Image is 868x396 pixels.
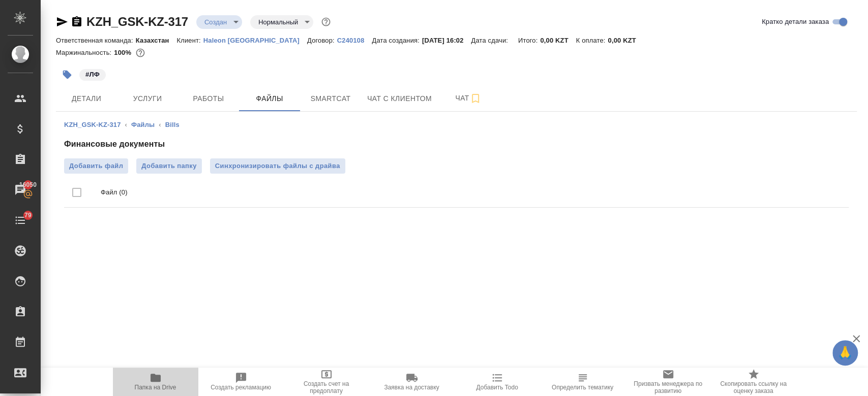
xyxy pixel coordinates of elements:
button: Нормальный [255,18,301,26]
a: С240108 [337,36,372,44]
a: KZH_GSK-KZ-317 [86,15,188,28]
label: Добавить файл [64,158,128,174]
span: Детали [62,92,111,105]
a: Файлы [131,121,155,128]
span: Файлы [245,92,294,105]
p: 0,00 KZT [540,37,576,44]
button: 🙏 [832,340,858,366]
button: Скопировать ссылку [71,16,83,28]
div: Создан [250,15,313,29]
a: 79 [3,208,38,233]
span: Чат [444,92,493,105]
p: #ЛФ [85,70,100,80]
a: Bills [165,121,179,128]
span: Чат с клиентом [367,92,432,105]
p: К оплате: [576,37,608,44]
a: KZH_GSK-KZ-317 [64,121,121,128]
span: Синхронизировать файлы с драйва [215,161,340,171]
li: ‹ [159,120,161,130]
span: Добавить папку [141,161,196,171]
button: Добавить папку [136,158,201,174]
button: Доп статусы указывают на важность/срочность заказа [319,15,333,28]
p: Казахстан [136,37,177,44]
span: 🙏 [836,342,854,364]
nav: breadcrumb [64,120,849,130]
span: Smartcat [306,92,355,105]
span: Кратко детали заказа [762,17,829,27]
svg: Подписаться [469,92,482,105]
p: Ответственная команда: [56,37,136,44]
a: 16050 [3,177,38,203]
button: 0 [134,46,147,59]
p: Клиент: [176,37,203,44]
p: Haleon [GEOGRAPHIC_DATA] [203,37,307,44]
a: Haleon [GEOGRAPHIC_DATA] [203,36,307,44]
p: Договор: [307,37,337,44]
span: Услуги [123,92,172,105]
h4: Финансовые документы [64,138,849,150]
span: 79 [18,210,38,220]
p: [DATE] 16:02 [422,37,471,44]
button: Скопировать ссылку для ЯМессенджера [56,16,68,28]
p: 0,00 KZT [608,37,643,44]
button: Добавить тэг [56,63,78,86]
p: Дата сдачи: [471,37,510,44]
button: Создан [201,18,230,26]
p: Файл (0) [101,187,841,197]
p: С240108 [337,37,372,44]
span: 16050 [13,180,43,190]
div: Создан [196,15,242,29]
button: Синхронизировать файлы с драйва [210,158,345,174]
span: Работы [184,92,233,105]
p: 100% [114,49,134,56]
li: ‹ [125,120,127,130]
p: Итого: [518,37,540,44]
p: Дата создания: [372,37,422,44]
p: Маржинальность: [56,49,114,56]
span: Добавить файл [69,161,123,171]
